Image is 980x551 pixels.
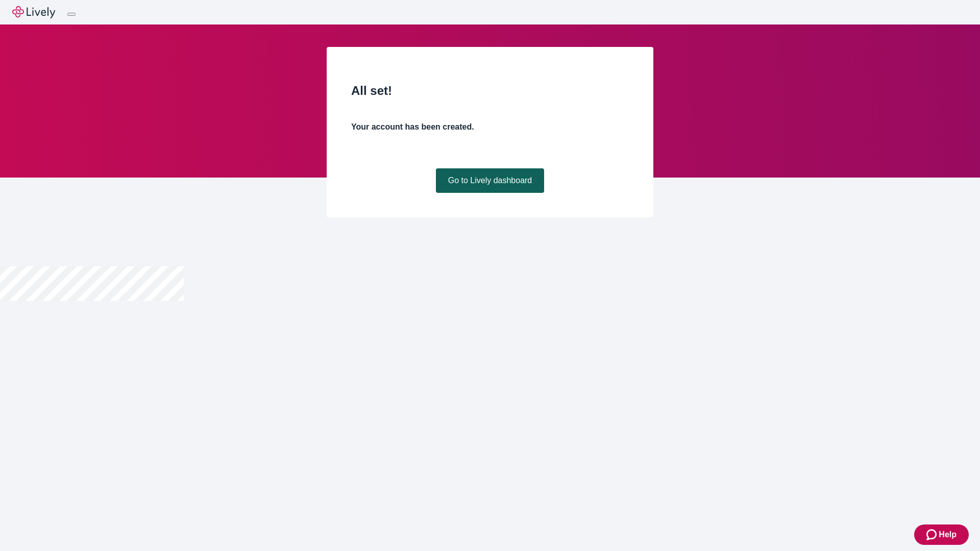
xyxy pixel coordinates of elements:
svg: Zendesk support icon [926,529,939,541]
button: Zendesk support iconHelp [914,524,969,545]
h2: All set! [351,82,629,100]
span: Help [939,529,957,541]
button: Log out [67,13,76,16]
h4: Your account has been created. [351,121,629,133]
a: Go to Lively dashboard [436,168,545,193]
img: Lively [12,6,55,18]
